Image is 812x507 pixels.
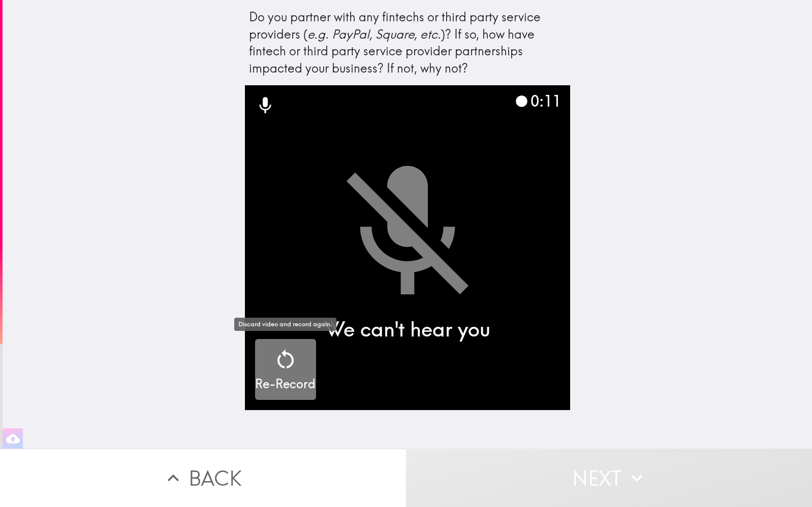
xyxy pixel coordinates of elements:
[307,26,441,42] i: e.g. PayPal, Square, etc.
[255,376,316,393] h5: Re-Record
[255,339,316,400] button: Re-Record
[234,318,336,331] div: Discard video and record again.
[515,90,560,112] div: 0:11
[249,9,566,77] div: Do you partner with any fintechs or third party service providers ( )? If so, how have fintech or...
[406,449,812,507] button: Next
